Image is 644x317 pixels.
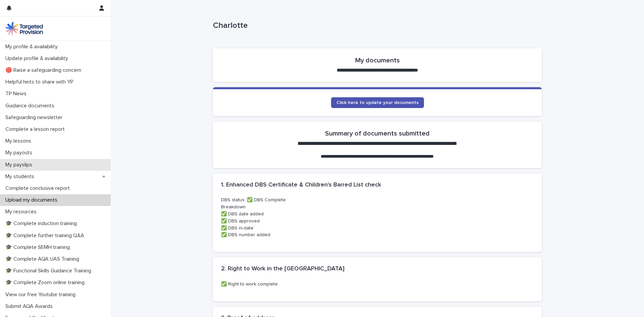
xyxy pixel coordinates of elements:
p: Complete conclusive report [3,185,75,192]
p: Charlotte [213,21,539,31]
p: Update profile & availability [3,55,73,62]
p: 🎓 Complete SEMH training [3,244,75,251]
p: My resources [3,209,42,215]
p: 🎓 Complete AQA UAS Training [3,256,85,262]
p: 🎓 Functional Skills Guidance Training [3,268,97,274]
p: 🔴 Raise a safeguarding concern [3,67,87,73]
p: Submit AQA Awards [3,303,58,310]
h2: My documents [355,56,400,64]
h2: 2. Right to Work in the [GEOGRAPHIC_DATA] [221,265,344,273]
a: Click here to update your documents [331,97,424,108]
p: ✅ Right to work complete [221,281,534,288]
p: 🎓 Complete induction training [3,220,82,227]
p: 🎓 Complete Zoom online training [3,279,90,286]
h2: 1. Enhanced DBS Certificate & Children's Barred List check [221,181,381,189]
p: My profile & availability [3,44,63,50]
p: Complete a lesson report [3,126,70,133]
p: DBS status: ✅ DBS Complete Breakdown: ✅ DBS date added ✅ DBS approved ✅ DBS in-date ✅ DBS number ... [221,197,534,239]
p: Upload my documents [3,197,63,203]
img: M5nRWzHhSzIhMunXDL62 [5,22,43,35]
p: My payouts [3,150,38,156]
p: 🎓 Complete further training Q&A [3,232,90,239]
p: My payslips [3,162,38,168]
p: View our free Youtube training [3,292,81,298]
h2: Summary of documents submitted [325,129,430,138]
p: Safeguarding newsletter [3,114,68,121]
p: Guidance documents [3,103,60,109]
span: Click here to update your documents [336,100,419,105]
p: My students [3,173,40,180]
p: TP News [3,91,32,97]
p: My lessons [3,138,37,144]
p: Helpful hints to share with YP [3,79,79,85]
